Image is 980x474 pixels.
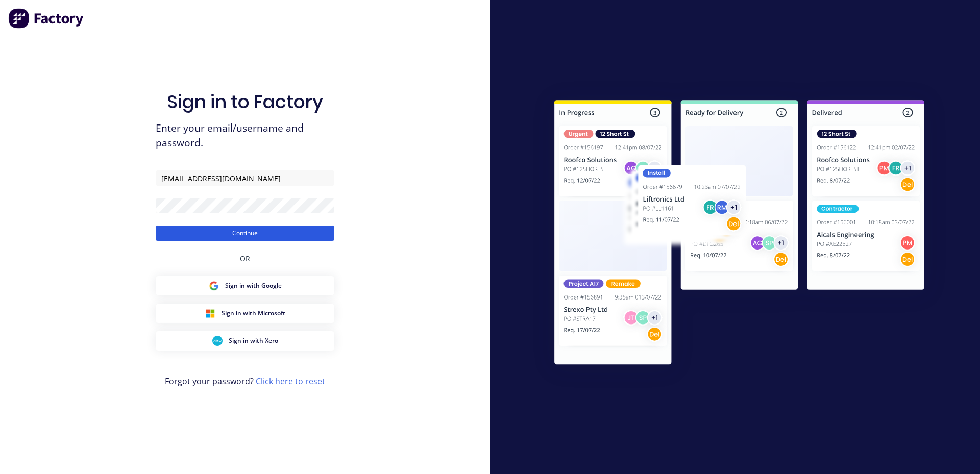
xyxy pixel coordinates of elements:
img: Xero Sign in [212,336,223,346]
img: Factory [8,8,85,29]
button: Xero Sign inSign in with Xero [156,331,334,351]
button: Google Sign inSign in with Google [156,276,334,295]
div: OR [240,241,250,276]
span: Sign in with Microsoft [222,309,285,318]
span: Enter your email/username and password. [156,121,334,151]
span: Sign in with Google [225,281,282,290]
span: Forgot your password? [165,375,325,387]
span: Sign in with Xero [229,336,278,345]
img: Microsoft Sign in [205,308,215,318]
img: Sign in [532,80,947,389]
h1: Sign in to Factory [167,91,323,113]
button: Microsoft Sign inSign in with Microsoft [156,304,334,323]
button: Continue [156,226,334,241]
img: Google Sign in [209,281,219,291]
input: Email/Username [156,170,334,186]
a: Click here to reset [256,376,325,387]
